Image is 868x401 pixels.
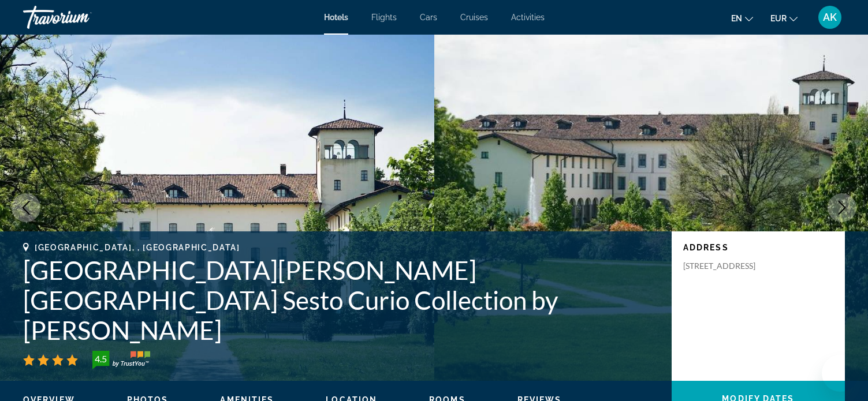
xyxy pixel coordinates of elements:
[460,13,488,22] a: Cruises
[731,10,753,27] button: Change language
[420,13,437,22] a: Cars
[683,243,833,252] p: Address
[89,352,112,366] div: 4.5
[815,5,845,29] button: User Menu
[92,351,150,369] img: TrustYou guest rating badge
[23,255,660,345] h1: [GEOGRAPHIC_DATA][PERSON_NAME][GEOGRAPHIC_DATA] Sesto Curio Collection by [PERSON_NAME]
[12,193,40,222] button: Previous image
[828,193,856,222] button: Next image
[823,12,837,23] span: AK
[822,355,859,392] iframe: Кнопка запуска окна обмена сообщениями
[683,261,776,271] p: [STREET_ADDRESS]
[511,13,545,22] a: Activities
[731,14,742,23] span: en
[324,13,348,22] a: Hotels
[35,243,240,252] span: [GEOGRAPHIC_DATA], , [GEOGRAPHIC_DATA]
[23,2,139,32] a: Travorium
[770,14,787,23] span: EUR
[371,13,397,22] a: Flights
[770,10,798,27] button: Change currency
